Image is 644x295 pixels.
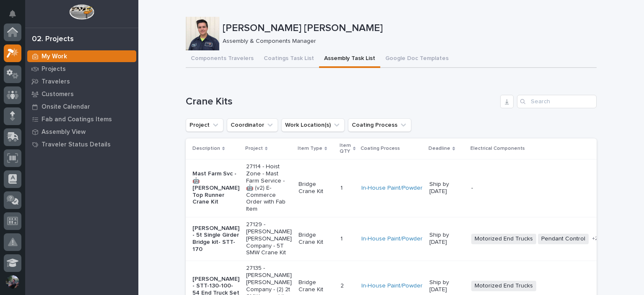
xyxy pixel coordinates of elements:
p: Customers [42,91,74,98]
p: 27114 - Hoist Zone - Mast Farm Service - 🤖 (v2) E-Commerce Order with Fab Item [246,163,292,213]
p: 1 [340,234,344,243]
button: Google Doc Templates [380,50,454,68]
button: Coordinator [227,118,278,132]
button: Work Location(s) [281,118,345,132]
p: Traveler Status Details [42,141,111,149]
p: 2 [340,281,345,290]
span: Motorized End Trucks [471,281,536,291]
p: Item Type [298,144,322,153]
a: In-House Paint/Powder [361,185,423,192]
p: Project [245,144,263,153]
p: - [471,185,618,192]
button: Coating Process [348,118,411,132]
p: Description [192,144,220,153]
span: Motorized End Trucks [471,234,536,244]
p: Ship by [DATE] [429,232,465,246]
p: Ship by [DATE] [429,279,465,293]
div: 02. Projects [32,35,74,44]
button: Project [186,118,223,132]
button: Notifications [4,5,21,23]
a: Customers [25,88,138,100]
a: My Work [25,50,138,63]
div: Notifications [10,10,21,23]
button: Coatings Task List [259,50,319,68]
p: Bridge Crane Kit [299,232,334,246]
a: Assembly View [25,125,138,138]
a: Fab and Coatings Items [25,113,138,125]
a: Onsite Calendar [25,100,138,113]
a: Traveler Status Details [25,138,138,151]
p: Bridge Crane Kit [299,279,334,293]
a: Projects [25,63,138,75]
a: In-House Paint/Powder [361,282,423,290]
p: Mast Farm Svc - 🤖 [PERSON_NAME] Top Runner Crane Kit [192,170,239,206]
p: Item QTY [340,141,351,157]
img: Workspace Logo [69,4,94,20]
p: 27129 - [PERSON_NAME] [PERSON_NAME] Company - 5T SMW Crane Kit [246,221,292,256]
p: [PERSON_NAME] - 5t Single Girder Bridge kit- STT-170 [192,225,239,253]
p: My Work [42,53,67,60]
a: Travelers [25,75,138,88]
p: Bridge Crane Kit [299,181,334,195]
p: Fab and Coatings Items [42,116,112,123]
a: In-House Paint/Powder [361,235,423,243]
p: Deadline [428,144,450,153]
p: Coating Process [361,144,400,153]
p: Electrical Components [470,144,525,153]
p: Travelers [42,78,70,86]
p: Onsite Calendar [42,103,90,111]
input: Search [517,95,597,108]
p: [PERSON_NAME] [PERSON_NAME] [223,22,593,34]
span: + 2 [592,236,598,241]
p: Assembly & Components Manager [223,38,590,45]
h1: Crane Kits [186,96,497,108]
p: 1 [340,183,344,192]
p: Ship by [DATE] [429,181,465,195]
button: Assembly Task List [319,50,380,68]
p: Assembly View [42,128,86,136]
button: users-avatar [4,273,21,291]
p: Projects [42,65,66,73]
button: Components Travelers [186,50,259,68]
span: Pendant Control [538,234,589,244]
